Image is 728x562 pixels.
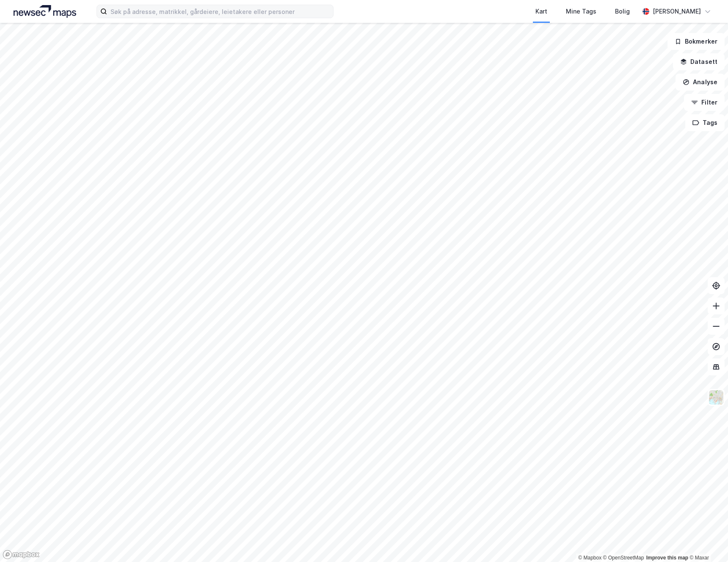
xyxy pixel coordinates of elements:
[667,33,725,50] button: Bokmerker
[676,74,725,91] button: Analyse
[603,555,644,561] a: OpenStreetMap
[686,521,728,562] div: Kontrollprogram for chat
[686,521,728,562] iframe: Chat Widget
[685,114,725,131] button: Tags
[653,6,701,17] div: [PERSON_NAME]
[708,389,724,405] img: Z
[535,6,547,17] div: Kart
[107,5,333,18] input: Søk på adresse, matrikkel, gårdeiere, leietakere eller personer
[615,6,630,17] div: Bolig
[646,555,688,561] a: Improve this map
[3,550,40,559] a: Mapbox homepage
[578,555,601,561] a: Mapbox
[14,5,76,18] img: logo.a4113a55bc3d86da70a041830d287a7e.svg
[684,94,725,111] button: Filter
[566,6,596,17] div: Mine Tags
[673,53,725,70] button: Datasett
